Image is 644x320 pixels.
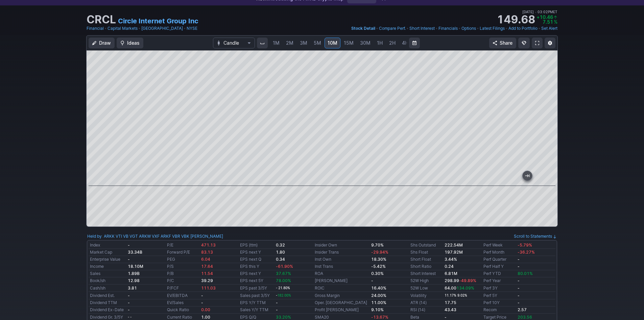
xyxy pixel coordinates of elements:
b: 1.00 [201,315,210,320]
td: RSI (14) [409,306,443,314]
b: - [371,278,373,283]
span: Ideas [127,40,140,46]
b: 64.00 [445,285,474,291]
span: Stock Detail [351,26,375,31]
button: Range [409,38,420,48]
span: 37.67% [276,271,291,276]
span: 6.04 [201,257,210,262]
td: Perf Week [482,242,516,249]
td: PEG [166,256,200,263]
td: ROIC [313,284,370,292]
td: 52W High [409,277,443,284]
td: Dividend TTM [89,299,126,306]
td: P/C [166,277,200,284]
b: 197.92M [445,250,463,255]
a: Short Float [410,257,431,262]
td: Oper. [GEOGRAPHIC_DATA] [313,299,370,306]
strong: 149.68 [497,14,535,25]
span: • [376,25,378,32]
span: 4H [402,40,408,46]
button: Draw [89,38,115,48]
td: Perf 10Y [482,299,516,306]
b: 2.57 [518,307,527,312]
td: Sales Y/Y TTM [239,306,274,314]
small: - [276,294,291,297]
span: 11.54 [201,271,213,276]
span: 182.00% [277,294,291,297]
td: Inst Own [313,256,370,263]
a: NYSE [187,25,197,32]
b: - [128,257,130,262]
td: Dividend Est. [89,292,126,299]
b: - [518,300,520,305]
b: - [518,257,520,262]
td: Income [89,263,126,270]
span: -49.89% [459,278,476,283]
td: EPS Y/Y TTM [239,299,274,306]
a: [PERSON_NAME] [190,233,223,240]
span: • [458,25,461,32]
a: Options [461,25,476,32]
span: 78.00% [276,278,291,283]
td: Perf Year [482,277,516,284]
span: 134.09% [456,285,474,291]
a: Recom [483,307,497,312]
span: • [184,25,186,32]
span: Latest Filings [480,26,505,31]
td: Inst Trans [313,263,370,270]
span: 83.13 [201,250,213,255]
b: 222.54M [445,242,463,248]
td: Sales [89,270,126,277]
a: VBK [181,233,189,240]
span: 471.13 [201,242,216,248]
span: • [535,10,536,14]
a: Add to Portfolio [508,25,538,32]
span: -29.94% [371,250,388,255]
b: - [128,293,130,298]
a: VBR [172,233,180,240]
td: Insider Trans [313,249,370,256]
td: 52W Low [409,284,443,292]
b: 17.75 [445,300,456,305]
span: 1M [273,40,280,46]
td: P/FCF [166,284,200,292]
h1: CRCL [87,14,116,25]
td: P/E [166,242,200,249]
td: Volatility [409,292,443,299]
span: +10.46 [536,14,553,20]
button: Jump to the most recent bar [523,171,532,180]
a: Short Interest [409,25,435,32]
span: Share [500,40,512,46]
td: EPS next Y [239,249,274,256]
a: Scroll to Statements [514,234,557,239]
b: 33.34B [128,250,142,255]
td: EPS this Y [239,263,274,270]
span: 5M [314,40,321,46]
span: 2M [286,40,293,46]
span: • [505,25,508,32]
td: Perf 3Y [482,284,516,292]
a: Fullscreen [532,38,543,48]
b: - [518,285,520,291]
td: Insider Own [313,242,370,249]
span: 1H [377,40,383,46]
td: EPS next 5Y [239,277,274,284]
td: EPS (ttm) [239,242,274,249]
span: [DATE] 03:02PM ET [522,9,557,15]
a: 4H [399,38,411,48]
a: 30M [357,38,374,48]
td: P/B [166,270,200,277]
a: Circle Internet Group Inc [118,16,198,26]
span: 80.01% [518,271,533,276]
a: 3.44% [445,257,457,262]
td: Forward P/E [166,249,200,256]
td: EV/EBITDA [166,292,200,299]
td: Book/sh [89,277,126,284]
b: 1.89B [128,271,140,276]
span: 15M [344,40,354,46]
span: • [406,25,409,32]
button: Chart Settings [545,38,555,48]
span: 33.20% [276,315,291,320]
td: Perf Half Y [482,263,516,270]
